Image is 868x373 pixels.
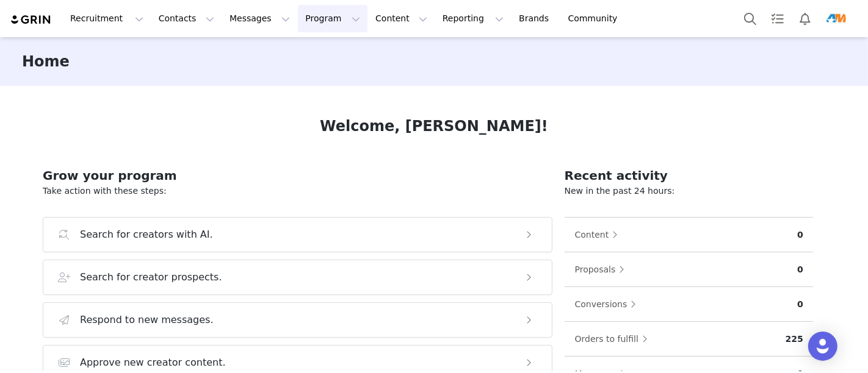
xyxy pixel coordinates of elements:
[797,298,803,311] p: 0
[22,51,70,73] h3: Home
[819,9,858,29] button: Profile
[43,166,552,185] h2: Grow your program
[10,14,52,26] img: grin logo
[808,332,837,361] div: Open Intercom Messenger
[786,333,803,346] p: 225
[565,166,813,185] h2: Recent activity
[574,225,624,244] button: Content
[797,263,803,276] p: 0
[43,302,552,338] button: Respond to new messages.
[80,355,226,370] h3: Approve new creator content.
[565,185,813,197] p: New in the past 24 hours:
[80,270,222,285] h3: Search for creator prospects.
[764,5,791,32] a: Tasks
[43,217,552,252] button: Search for creators with AI.
[574,329,654,349] button: Orders to fulfill
[151,5,222,32] button: Contacts
[43,260,552,295] button: Search for creator prospects.
[826,9,846,29] img: e2c90672-a399-4d89-acf3-4aab7eaa6f67.png
[80,313,214,327] h3: Respond to new messages.
[797,229,803,241] p: 0
[80,227,213,242] h3: Search for creators with AI.
[561,5,631,32] a: Community
[298,5,367,32] button: Program
[792,5,819,32] button: Notifications
[435,5,511,32] button: Reporting
[574,294,643,314] button: Conversions
[43,185,552,197] p: Take action with these steps:
[320,115,548,137] h1: Welcome, [PERSON_NAME]!
[63,5,151,32] button: Recruitment
[512,5,560,32] a: Brands
[737,5,764,32] button: Search
[368,5,435,32] button: Content
[222,5,297,32] button: Messages
[574,260,631,279] button: Proposals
